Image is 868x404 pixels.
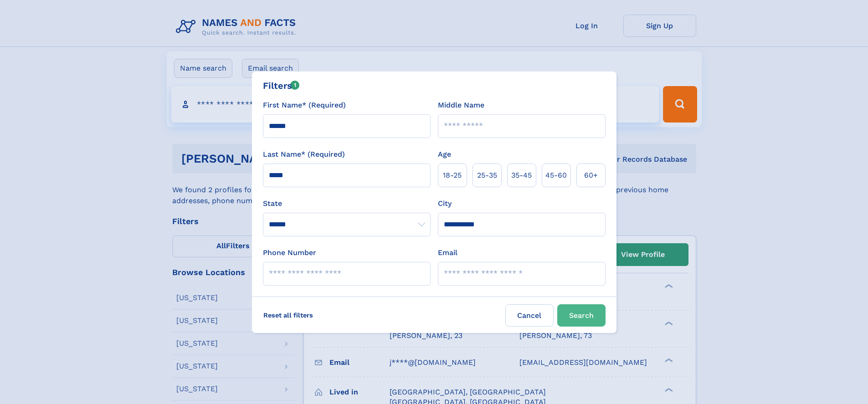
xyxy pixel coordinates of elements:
label: Reset all filters [257,304,319,326]
label: Last Name* (Required) [263,149,345,160]
label: Age [438,149,451,160]
button: Search [557,304,606,327]
label: Cancel [505,304,554,327]
label: Middle Name [438,100,484,111]
span: 45‑60 [545,170,567,181]
span: 18‑25 [443,170,462,181]
label: City [438,198,452,209]
label: Phone Number [263,247,316,258]
span: 60+ [584,170,598,181]
span: 25‑35 [477,170,497,181]
div: Filters [263,79,300,92]
label: First Name* (Required) [263,100,346,111]
label: State [263,198,431,209]
span: 35‑45 [511,170,532,181]
label: Email [438,247,457,258]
